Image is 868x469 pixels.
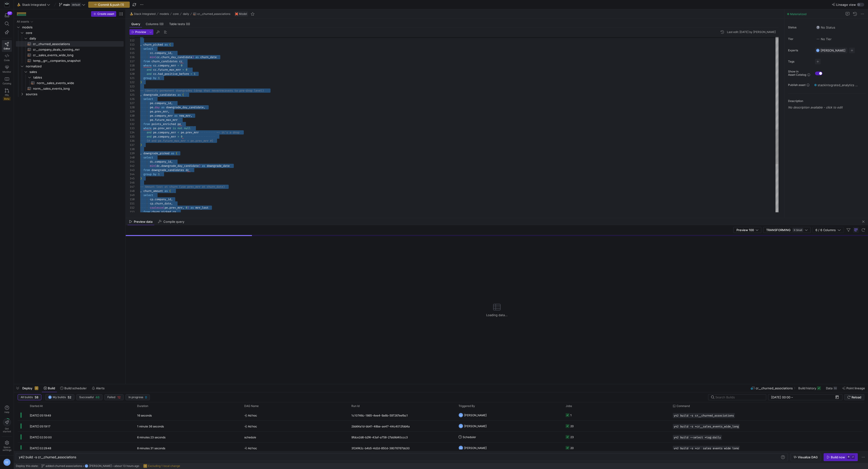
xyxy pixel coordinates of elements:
[76,394,102,400] button: Successful46
[140,143,142,147] span: )
[17,3,20,6] span: 🍌
[16,80,124,86] div: Press SPACE to select this row.
[153,131,156,134] span: pe
[135,30,146,34] span: Preview
[173,12,179,16] span: core
[847,455,851,459] kbd: ⌘
[140,89,220,92] span: -- Identify permanent downgrades (drop that never
[158,64,176,67] span: company_mrr
[178,64,179,67] span: =
[851,395,861,399] span: Reload
[816,26,835,29] span: No Status
[129,109,135,114] div: 129
[91,11,116,17] button: Create asset
[150,114,153,118] span: pe
[715,395,762,399] input: Search Builds
[21,396,33,399] span: All builds
[129,160,135,164] div: 141
[173,126,176,130] span: is
[155,110,168,113] span: prev_mrr
[16,19,124,24] div: Press SPACE to select this row.
[788,105,866,109] p: No description available - click to edit
[790,12,806,16] span: Materialized
[5,2,9,7] img: https://storage.googleapis.com/y42-prod-data-exchange/images/Yf2Qvegn13xqq0DljGMI0l8d5Zqtiw36EXr8...
[33,52,118,58] span: cr__sales_events_wide_long​​​​​​​​​​
[147,72,152,76] span: and
[4,47,10,50] span: Editor
[794,395,824,399] input: End datetime
[200,55,217,59] span: churn_date
[796,384,823,392] button: Build history
[788,49,811,52] span: Experts
[2,87,12,102] a: PRsBeta
[158,126,171,130] span: prev_mrr
[16,63,124,69] div: Press SPACE to select this row.
[90,384,107,392] button: Alerts
[129,47,135,51] div: 114
[816,26,820,29] img: No status
[16,86,124,91] div: Press SPACE to select this row.
[349,443,456,453] div: 3f24f42c-b4b5-4d2d-850d-38076767bb30
[161,105,165,109] span: as
[147,131,152,134] span: and
[156,72,158,76] span: .
[179,114,191,118] span: new_mrr
[16,30,124,36] div: Press SPACE to select this row.
[143,126,152,130] span: where
[191,72,192,76] span: =
[815,24,836,30] button: No statusNo Status
[150,105,153,109] span: pe
[45,394,74,400] button: DZMy builds52
[125,394,150,400] button: In progress0
[143,76,152,80] span: group
[2,439,12,453] a: Spacesettings
[129,130,135,134] div: 134
[197,12,230,16] span: cr__churned_associations
[186,68,187,72] span: 0
[129,55,135,59] div: 116
[788,37,811,41] span: Tier
[129,89,135,93] div: 124
[107,396,116,399] span: Failed
[117,395,121,399] span: 12
[153,51,155,55] span: .
[129,134,135,139] div: 135
[129,122,135,126] div: 132
[64,386,87,390] span: Build scheduler
[147,68,152,72] span: and
[155,105,160,109] span: day
[147,135,152,138] span: and
[129,51,135,55] div: 115
[89,464,112,468] span: [PERSON_NAME]
[846,386,865,390] span: Point lineage
[129,151,135,155] div: 139
[143,156,153,159] span: select
[181,135,182,138] span: 0
[153,101,155,105] span: .
[158,131,176,134] span: company_mrr
[2,75,12,87] a: Catalog
[171,101,173,105] span: ,
[16,52,124,58] a: cr__sales_events_wide_long​​​​​​​​​​
[155,160,171,164] span: company_id
[152,59,178,63] span: churn_candidates
[153,76,156,80] span: by
[2,457,12,467] button: DZ
[104,394,124,400] button: Failed12
[152,122,176,126] span: points_enriched
[16,75,124,80] div: Press SPACE to select this row.
[181,64,182,67] span: 0
[145,395,147,399] span: 0
[3,459,11,466] div: DZ
[129,114,135,118] div: 130
[30,36,123,41] span: daily
[37,80,118,86] span: norm__sales_events_wide​​​​​​​​​​
[96,386,105,390] span: Alerts
[5,94,9,96] span: PRs
[35,395,38,399] span: 58
[153,64,156,67] span: cc
[129,93,135,97] div: 125
[40,463,140,469] button: added churned associationsDZ[PERSON_NAME]about 13 hours ago
[143,59,150,63] span: from
[788,70,806,76] span: Show in Asset Catalog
